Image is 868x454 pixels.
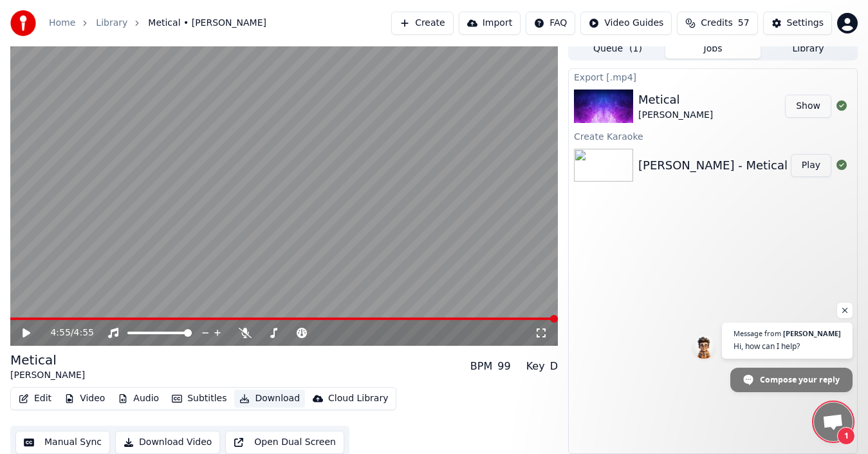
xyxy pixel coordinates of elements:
[225,431,344,454] button: Open Dual Screen
[569,128,857,144] div: Create Karaoke
[10,351,85,369] div: Metical
[787,17,824,30] div: Settings
[814,402,853,441] div: Open chat
[49,17,75,30] a: Home
[167,390,232,408] button: Subtitles
[760,368,840,391] span: Compose your reply
[459,12,521,35] button: Import
[783,330,841,337] span: [PERSON_NAME]
[629,43,642,55] span: ( 1 )
[761,40,856,59] button: Library
[580,12,672,35] button: Video Guides
[734,340,841,352] span: Hi, how can I help?
[10,369,85,382] div: [PERSON_NAME]
[497,359,510,374] div: 99
[50,326,81,339] div: /
[59,390,110,408] button: Video
[526,12,575,35] button: FAQ
[763,12,832,35] button: Settings
[470,359,492,374] div: BPM
[14,390,57,408] button: Edit
[791,154,831,177] button: Play
[96,17,127,30] a: Library
[550,359,558,374] div: D
[113,390,164,408] button: Audio
[526,359,545,374] div: Key
[10,10,36,36] img: youka
[665,40,761,59] button: Jobs
[785,95,831,118] button: Show
[638,91,713,109] div: Metical
[391,12,454,35] button: Create
[837,427,855,445] span: 1
[15,431,110,454] button: Manual Sync
[638,109,713,122] div: [PERSON_NAME]
[570,40,665,59] button: Queue
[74,326,94,339] span: 4:55
[569,69,857,84] div: Export [.mp4]
[49,17,266,30] nav: breadcrumb
[115,431,220,454] button: Download Video
[328,392,388,405] div: Cloud Library
[234,390,305,408] button: Download
[148,17,266,30] span: Metical • [PERSON_NAME]
[734,330,781,337] span: Message from
[738,17,750,30] span: 57
[701,17,732,30] span: Credits
[50,326,70,339] span: 4:55
[677,12,757,35] button: Credits57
